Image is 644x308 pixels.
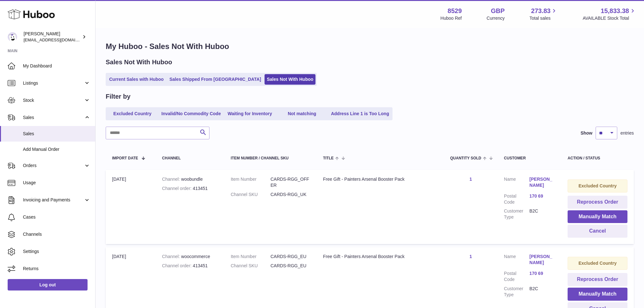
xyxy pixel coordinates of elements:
[8,32,17,42] img: admin@redgrass.ch
[23,231,90,237] span: Channels
[323,156,334,160] span: Title
[504,254,529,267] dt: Name
[529,270,555,276] a: 170 69
[529,286,555,298] dd: B2C
[23,248,90,255] span: Settings
[23,214,90,220] span: Cases
[23,115,84,121] span: Sales
[162,176,218,182] div: woobundle
[23,146,90,152] span: Add Manual Order
[504,176,529,190] dt: Name
[23,63,90,69] span: My Dashboard
[504,156,555,160] div: Customer
[23,266,90,272] span: Returns
[159,108,223,119] a: Invalid/No Commodity Code
[106,41,634,52] h1: My Huboo - Sales Not With Huboo
[167,74,263,85] a: Sales Shipped From [GEOGRAPHIC_DATA]
[581,130,592,136] label: Show
[529,176,555,188] a: [PERSON_NAME]
[162,254,181,259] strong: Channel
[24,37,94,42] span: [EMAIL_ADDRESS][DOMAIN_NAME]
[504,286,529,298] dt: Customer Type
[448,7,462,15] strong: 8529
[23,197,84,203] span: Invoicing and Payments
[23,163,84,169] span: Orders
[529,7,558,21] a: 273.83 Total sales
[112,156,138,160] span: Import date
[504,270,529,283] dt: Postal Code
[271,254,310,260] dd: CARDS-RGG_EU
[504,208,529,220] dt: Customer Type
[162,254,218,260] div: woocommerce
[323,176,437,182] div: Free Gift - Painters Arsenal Booster Pack
[8,279,88,290] a: Log out
[23,80,84,86] span: Listings
[162,263,218,269] div: 413451
[106,170,156,244] td: [DATE]
[277,108,328,119] a: Not matching
[531,7,550,15] span: 273.83
[271,176,310,188] dd: CARDS-RGG_OFFER
[329,108,392,119] a: Address Line 1 is Too Long
[568,210,627,223] button: Manually Match
[529,15,558,21] span: Total sales
[470,177,472,182] a: 1
[529,208,555,220] dd: B2C
[568,156,627,160] div: Action / Status
[23,131,90,137] span: Sales
[162,186,193,191] strong: Channel order
[265,74,315,85] a: Sales Not With Huboo
[231,254,271,260] dt: Item Number
[491,7,505,15] strong: GBP
[578,183,617,188] strong: Excluded Country
[529,193,555,199] a: 170 69
[231,176,271,188] dt: Item Number
[487,15,505,21] div: Currency
[224,108,275,119] a: Waiting for Inventory
[323,254,437,260] div: Free Gift - Painters Arsenal Booster Pack
[441,15,462,21] div: Huboo Ref
[231,263,271,269] dt: Channel SKU
[23,180,90,186] span: Usage
[568,196,627,209] button: Reprocess Order
[162,177,181,182] strong: Channel
[106,58,172,66] h2: Sales Not With Huboo
[504,193,529,205] dt: Postal Code
[162,263,193,268] strong: Channel order
[162,185,218,192] div: 413451
[450,156,481,160] span: Quantity Sold
[568,225,627,238] button: Cancel
[107,108,158,119] a: Excluded Country
[583,15,636,21] span: AVAILABLE Stock Total
[568,288,627,301] button: Manually Match
[231,156,310,160] div: Item Number / Channel SKU
[601,7,629,15] span: 15,833.38
[23,97,84,103] span: Stock
[583,7,636,21] a: 15,833.38 AVAILABLE Stock Total
[271,263,310,269] dd: CARDS-RGG_EU
[578,261,617,266] strong: Excluded Country
[106,92,131,101] h2: Filter by
[620,130,634,136] span: entries
[529,254,555,266] a: [PERSON_NAME]
[107,74,166,85] a: Current Sales with Huboo
[231,192,271,198] dt: Channel SKU
[271,192,310,198] dd: CARDS-RGG_UK
[24,31,81,43] div: [PERSON_NAME]
[568,273,627,286] button: Reprocess Order
[470,254,472,259] a: 1
[162,156,218,160] div: Channel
